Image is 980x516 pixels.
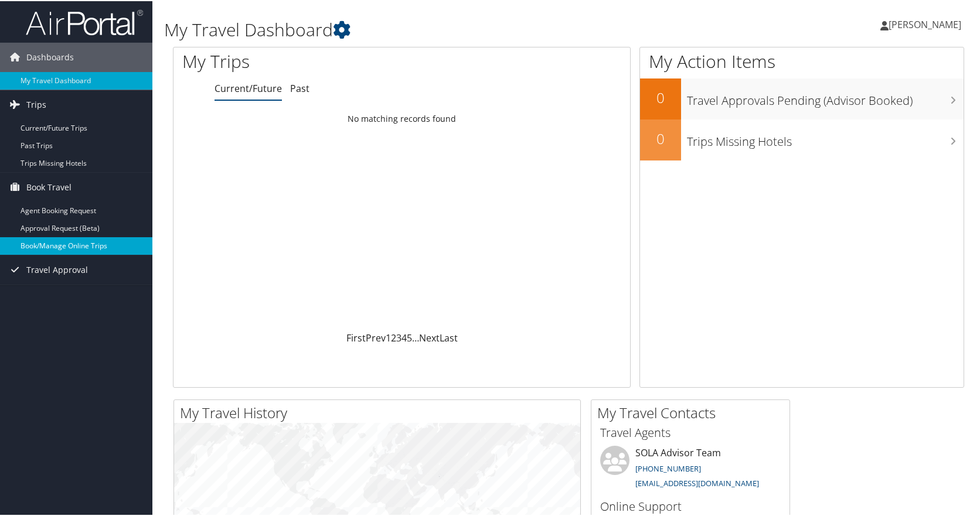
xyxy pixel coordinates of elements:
[386,330,391,343] a: 1
[635,462,701,473] a: [PHONE_NUMBER]
[889,17,961,30] span: [PERSON_NAME]
[687,127,964,149] h3: Trips Missing Hotels
[164,16,703,41] h1: My Travel Dashboard
[440,330,458,343] a: Last
[640,48,964,73] h1: My Action Items
[173,107,630,128] td: No matching records found
[600,423,781,440] h3: Travel Agents
[26,172,72,201] span: Book Travel
[594,445,787,493] li: SOLA Advisor Team
[26,42,74,71] span: Dashboards
[366,330,386,343] a: Prev
[407,330,412,343] a: 5
[640,77,964,118] a: 0Travel Approvals Pending (Advisor Booked)
[26,8,143,35] img: airportal-logo.png
[401,330,407,343] a: 4
[215,81,282,94] a: Current/Future
[182,48,431,73] h1: My Trips
[640,128,681,148] h2: 0
[597,402,790,422] h2: My Travel Contacts
[180,402,580,422] h2: My Travel History
[687,86,964,108] h3: Travel Approvals Pending (Advisor Booked)
[640,118,964,159] a: 0Trips Missing Hotels
[290,81,309,94] a: Past
[640,87,681,107] h2: 0
[346,330,366,343] a: First
[26,89,46,118] span: Trips
[880,6,973,41] a: [PERSON_NAME]
[391,330,396,343] a: 2
[26,254,88,283] span: Travel Approval
[412,330,419,343] span: …
[635,477,759,487] a: [EMAIL_ADDRESS][DOMAIN_NAME]
[419,330,440,343] a: Next
[600,497,781,514] h3: Online Support
[396,330,401,343] a: 3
